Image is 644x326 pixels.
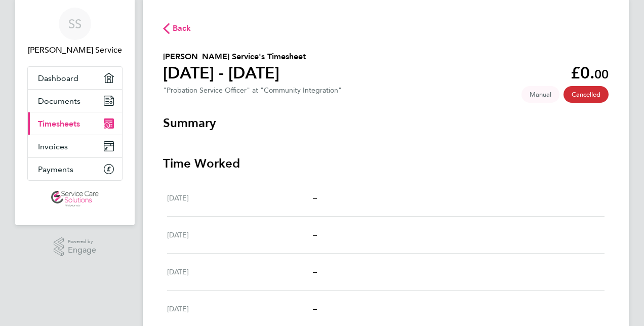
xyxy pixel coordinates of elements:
span: This timesheet has been cancelled. [563,86,609,103]
span: Documents [38,96,80,106]
app-decimal: £0. [571,63,609,83]
h1: [DATE] - [DATE] [163,63,306,83]
a: Payments [28,158,122,180]
div: [DATE] [167,192,313,204]
a: SS[PERSON_NAME] Service [27,8,123,56]
div: [DATE] [167,266,313,278]
span: 00 [594,67,609,81]
div: [DATE] [167,303,313,315]
span: Powered by [68,237,96,246]
a: Dashboard [28,67,122,89]
span: – [313,230,317,239]
span: – [313,267,317,276]
a: Documents [28,90,122,112]
a: Invoices [28,135,122,157]
img: servicecare-logo-retina.png [51,191,99,207]
span: Timesheets [38,119,80,129]
span: Invoices [38,142,68,151]
span: Dashboard [38,73,78,83]
span: – [313,193,317,202]
span: Sharlene Service [27,44,123,56]
span: Back [173,22,191,34]
h2: [PERSON_NAME] Service's Timesheet [163,51,306,63]
span: SS [68,17,82,30]
span: – [313,304,317,313]
a: Go to home page [27,191,123,207]
span: Payments [38,165,73,174]
div: [DATE] [167,229,313,241]
button: Back [163,22,191,34]
a: Powered byEngage [54,237,97,257]
h3: Time Worked [163,155,609,172]
span: This timesheet was manually created. [521,86,559,103]
span: Engage [68,246,96,255]
h3: Summary [163,115,609,131]
div: "Probation Service Officer" at "Community Integration" [163,86,342,95]
a: Timesheets [28,112,122,135]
